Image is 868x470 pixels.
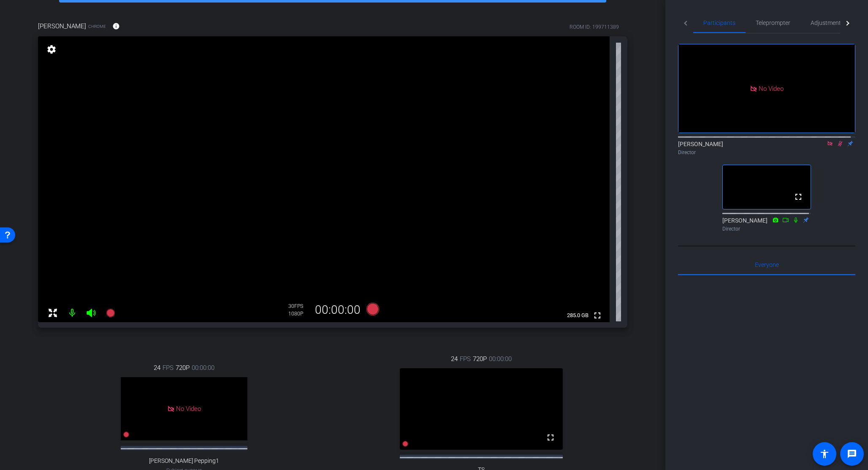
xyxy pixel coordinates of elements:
div: ROOM ID: 199711389 [570,23,619,31]
div: [PERSON_NAME] [722,216,811,233]
span: Adjustments [811,20,844,26]
span: Everyone [755,262,779,268]
span: 720P [473,354,487,364]
mat-icon: fullscreen [592,310,602,321]
span: 24 [451,354,458,364]
span: Teleprompter [756,20,790,26]
span: FPS [460,354,471,364]
span: 24 [154,363,160,372]
span: [PERSON_NAME] [38,22,86,31]
mat-icon: settings [46,44,57,54]
span: Participants [703,20,735,26]
span: [PERSON_NAME] Pepping1 [149,457,219,465]
span: FPS [294,303,303,309]
mat-icon: message [847,449,857,459]
div: 00:00:00 [309,303,366,317]
div: [PERSON_NAME] [678,140,855,156]
div: 1080P [288,310,309,317]
span: 00:00:00 [489,354,512,364]
span: 720P [176,363,190,372]
mat-icon: info [112,22,120,30]
span: No Video [176,405,201,413]
div: 30 [288,303,309,310]
span: 00:00:00 [192,363,214,372]
mat-icon: fullscreen [793,192,803,202]
div: Director [678,149,855,156]
span: FPS [163,363,174,372]
mat-icon: accessibility [819,449,830,459]
div: Director [722,225,811,233]
span: Chrome [88,23,106,30]
span: 285.0 GB [564,310,591,321]
span: No Video [759,84,784,92]
mat-icon: fullscreen [545,432,556,443]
